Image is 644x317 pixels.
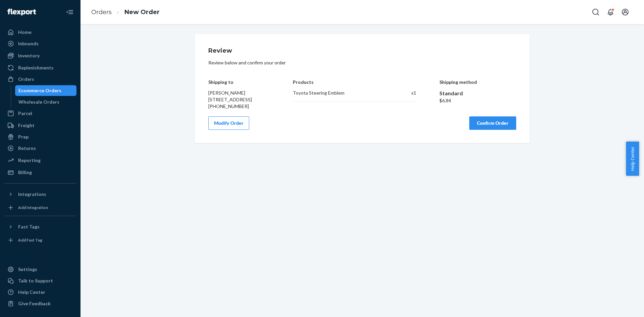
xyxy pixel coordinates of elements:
[18,122,35,129] div: Freight
[18,191,46,198] div: Integrations
[18,134,29,140] div: Prep
[4,27,76,38] a: Home
[4,235,76,246] a: Add Fast Tag
[604,5,617,19] button: Open notifications
[4,143,76,154] a: Returns
[4,50,76,61] a: Inventory
[18,64,54,71] div: Replenishments
[18,277,53,284] div: Talk to Support
[469,116,516,130] button: Confirm Order
[4,131,76,142] a: Prep
[208,48,516,54] h1: Review
[18,169,32,176] div: Billing
[626,142,639,176] button: Help Center
[4,264,76,275] a: Settings
[18,87,61,94] div: Ecommerce Orders
[4,108,76,119] a: Parcel
[4,221,76,232] button: Fast Tags
[439,80,517,85] h4: Shipping method
[7,9,36,15] img: Flexport logo
[4,275,76,286] a: Talk to Support
[18,145,36,152] div: Returns
[589,5,602,19] button: Open Search Box
[124,8,160,16] a: New Order
[208,90,252,102] span: [PERSON_NAME] [STREET_ADDRESS]
[293,90,390,96] div: Toyota Steering Emblem
[18,76,34,83] div: Orders
[18,52,40,59] div: Inventory
[18,99,59,105] div: Wholesale Orders
[4,189,76,200] button: Integrations
[18,40,39,47] div: Inbounds
[4,38,76,49] a: Inbounds
[4,74,76,85] a: Orders
[208,59,516,66] p: Review below and confirm your order
[18,289,45,296] div: Help Center
[4,167,76,178] a: Billing
[15,85,77,96] a: Ecommerce Orders
[18,237,42,243] div: Add Fast Tag
[18,266,37,273] div: Settings
[439,97,517,104] div: $6.84
[4,62,76,73] a: Replenishments
[18,300,51,307] div: Give Feedback
[439,90,517,97] div: Standard
[91,8,112,16] a: Orders
[18,223,40,230] div: Fast Tags
[4,202,76,213] a: Add Integration
[86,2,165,22] ol: breadcrumbs
[208,116,249,130] button: Modify Order
[4,155,76,166] a: Reporting
[4,298,76,309] button: Give Feedback
[4,287,76,298] a: Help Center
[293,80,416,85] h4: Products
[15,97,77,107] a: Wholesale Orders
[4,120,76,131] a: Freight
[619,5,632,19] button: Open account menu
[397,90,416,96] div: x 1
[63,5,76,19] button: Close Navigation
[18,29,32,36] div: Home
[18,157,41,164] div: Reporting
[18,205,48,210] div: Add Integration
[208,103,270,110] div: [PHONE_NUMBER]
[208,80,270,85] h4: Shipping to
[18,110,32,117] div: Parcel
